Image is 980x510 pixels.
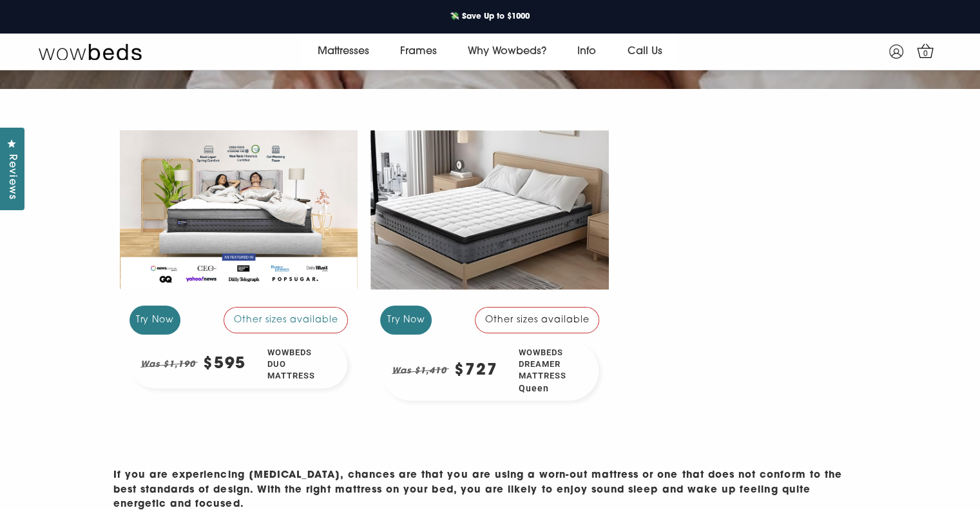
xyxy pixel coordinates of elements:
[914,39,937,62] a: 0
[113,471,842,509] strong: If you are experiencing [MEDICAL_DATA], chances are that you are using a worn-out mattress or one...
[611,34,677,70] a: Call Us
[39,43,142,61] img: Wow Beds Logo
[203,357,246,373] div: $595
[439,8,540,25] a: 💸 Save Up to $1000
[919,48,932,61] span: 0
[454,363,497,379] div: $727
[519,382,578,395] span: Queen
[562,34,611,70] a: Info
[140,357,198,373] em: Was $1,190
[120,120,358,398] a: Try Now Other sizes available Was $1,190 $595 Wowbeds Duo Mattress
[392,363,449,379] em: Was $1,410
[380,306,432,335] div: Try Now
[3,154,20,200] span: Reviews
[508,341,599,400] div: Wowbeds Dreamer Mattress
[475,307,600,333] div: Other sizes available
[130,306,181,335] div: Try Now
[452,34,562,70] a: Why Wowbeds?
[385,34,452,70] a: Frames
[370,120,609,411] a: Try Now Other sizes available Was $1,410 $727 Wowbeds Dreamer MattressQueen
[302,34,385,70] a: Mattresses
[224,307,349,333] div: Other sizes available
[257,341,348,388] div: Wowbeds Duo Mattress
